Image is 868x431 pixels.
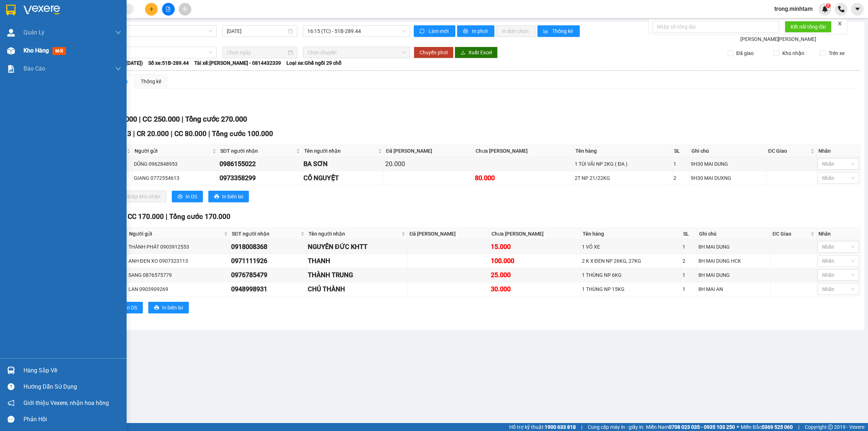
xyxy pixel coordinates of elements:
[691,160,765,168] div: 9H30 MAI DUNG
[135,147,211,155] span: Người gửi
[227,27,286,35] input: 12/10/2025
[646,423,735,431] span: Miền Nam
[691,174,765,182] div: 9H30 MAI DUXNG
[697,228,771,240] th: Ghi chú
[178,194,183,200] span: printer
[24,28,44,37] span: Quản Lý
[52,47,66,55] span: mới
[134,160,217,168] div: DŨNG 0962848953
[673,160,688,168] div: 1
[491,256,579,266] div: 100.000
[179,3,191,16] button: aim
[682,257,696,265] div: 2
[137,130,169,138] span: CR 20.000
[169,212,230,221] span: Tổng cước 170.000
[682,285,696,293] div: 1
[24,414,121,425] div: Phản hồi
[24,398,109,407] span: Giới thiệu Vexere, nhận hoa hồng
[791,23,826,31] span: Kết nối tổng đài
[145,3,158,16] button: plus
[682,271,696,279] div: 1
[475,173,572,183] div: 80.000
[472,27,489,35] span: In phơi
[463,29,469,34] span: printer
[854,6,861,12] span: caret-down
[537,25,580,37] button: bar-chartThống kê
[208,130,210,138] span: |
[309,230,400,238] span: Tên người nhận
[148,59,189,67] span: Số xe: 51B-289.44
[308,242,407,252] div: NGUYÊN ĐỨC KHTT
[491,242,579,252] div: 15.000
[8,416,14,423] span: message
[220,147,295,155] span: SĐT người nhận
[308,284,407,294] div: CHÚ THÀNH
[384,145,474,157] th: Đã [PERSON_NAME]
[733,49,757,57] span: Đã giao
[128,285,229,293] div: LAN 0903909269
[182,115,183,123] span: |
[112,191,166,202] button: downloadNhập kho nhận
[154,305,159,311] span: printer
[545,424,576,430] strong: 1900 633 818
[162,3,175,16] button: file-add
[798,423,799,431] span: |
[491,270,579,280] div: 25.000
[112,302,143,313] button: printerIn DS
[385,159,472,169] div: 20.000
[509,423,576,431] span: Hỗ trợ kỹ thuật:
[115,66,121,72] span: down
[231,256,305,266] div: 0971111926
[172,191,203,202] button: printerIn DS
[769,4,818,13] span: trong.minhtam
[118,130,131,138] span: SL 3
[8,400,14,406] span: notification
[681,228,697,240] th: SL
[737,426,739,428] span: ⚪️
[302,157,384,171] td: BA SƠN
[768,147,809,155] span: ĐC Giao
[420,29,426,34] span: sync
[231,242,305,252] div: 0918008368
[7,367,15,374] img: warehouse-icon
[149,7,154,12] span: plus
[574,145,672,157] th: Tên hàng
[414,25,455,37] button: syncLàm mới
[455,47,498,58] button: downloadXuất Excel
[115,30,121,35] span: down
[837,21,842,26] span: close
[302,171,384,185] td: CÔ NGUYỆT
[174,130,207,138] span: CC 80.000
[128,243,229,251] div: THÀNH PHÁT 0903912553
[227,48,286,56] input: Chọn ngày
[166,7,171,12] span: file-add
[231,284,305,294] div: 0948998931
[496,25,536,37] button: In đơn chọn
[24,381,121,392] div: Hướng dẫn sử dụng
[220,159,301,169] div: 0986155022
[208,191,249,202] button: printerIn biên lai
[838,6,844,12] img: phone-icon
[139,115,141,123] span: |
[672,145,690,157] th: SL
[218,171,302,185] td: 0973358299
[134,174,217,182] div: GIANG 0772554613
[588,423,644,431] span: Cung cấp máy in - giấy in:
[286,59,341,67] span: Loại xe: Ghế ngồi 29 chỗ
[133,130,135,138] span: |
[307,26,406,37] span: 16:15 (TC) - 51B-289.44
[826,3,831,8] sup: 7
[582,257,680,265] div: 2 K X ĐEN NP 26KG, 27KG
[429,27,450,35] span: Làm mới
[779,49,807,57] span: Kho nhận
[826,49,847,57] span: Trên xe
[822,6,828,12] img: icon-new-feature
[308,256,407,266] div: THANH
[575,160,671,168] div: 1 TÚI VẢI NP 2KG ( ĐA )
[307,240,408,254] td: NGUYÊN ĐỨC KHTT
[582,285,680,293] div: 1 THÙNG NP 15KG
[818,230,858,238] div: Nhãn
[232,230,299,238] span: SĐT người nhận
[24,365,121,376] div: Hàng sắp về
[303,173,383,183] div: CÔ NGUYỆT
